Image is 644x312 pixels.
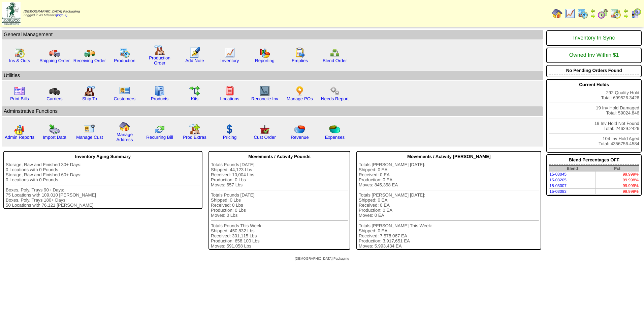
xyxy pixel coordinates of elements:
[259,124,270,135] img: cust_order.png
[323,58,347,63] a: Blend Order
[292,58,308,63] a: Empties
[84,85,95,96] img: factory2.gif
[224,47,235,58] img: line_graph.gif
[2,30,543,40] td: General Management
[565,8,575,19] img: line_graph.gif
[610,8,621,19] img: calendarinout.gif
[546,79,642,153] div: 292 Quality Hold Total: 699526.3426 19 Inv Hold Damaged Total: 59024.846 19 Inv Hold Not Found To...
[2,2,21,25] img: zoroco-logo-small.webp
[287,96,313,101] a: Manage POs
[223,135,237,140] a: Pricing
[329,85,340,96] img: workflow.png
[577,8,588,19] img: calendarprod.gif
[49,124,60,135] img: import.gif
[590,8,595,14] img: arrowleft.gif
[549,183,567,188] a: 15-03007
[220,96,239,101] a: Locations
[549,189,567,194] a: 15-03083
[631,8,641,19] img: calendarcustomer.gif
[114,96,135,101] a: Customers
[595,177,639,183] td: 99.998%
[117,132,133,142] a: Manage Address
[295,257,349,261] span: [DEMOGRAPHIC_DATA] Packaging
[154,45,165,55] img: factory.gif
[146,135,173,140] a: Recurring Bill
[49,85,60,96] img: truck3.gif
[294,47,305,58] img: workorder.gif
[114,58,135,63] a: Production
[549,80,639,89] div: Current Holds
[189,85,200,96] img: workflow.gif
[294,124,305,135] img: pie_chart.png
[549,156,639,164] div: Blend Percentages OFF
[549,172,567,177] a: 15-03045
[329,124,340,135] img: pie_chart2.png
[189,124,200,135] img: prodextras.gif
[329,47,340,58] img: network.png
[14,47,25,58] img: calendarinout.gif
[24,10,80,14] span: [DEMOGRAPHIC_DATA] Packaging
[254,135,276,140] a: Cust Order
[24,10,80,17] span: Logged in as Mfetters
[549,166,595,172] th: Blend
[119,85,130,96] img: customers.gif
[82,96,97,101] a: Ship To
[359,152,539,161] div: Movements / Activity [PERSON_NAME]
[623,14,629,19] img: arrowright.gif
[321,96,349,101] a: Needs Report
[43,135,66,140] a: Import Data
[211,152,348,161] div: Movements / Activity Pounds
[56,14,67,17] a: (logout)
[549,178,567,182] a: 15-03205
[154,124,165,135] img: reconcile.gif
[598,8,608,19] img: calendarblend.gif
[549,66,639,75] div: No Pending Orders Found
[6,162,200,208] div: Storage, Raw and Finished 30+ Days: 0 Locations with 0 Pounds Storage, Raw and Finished 60+ Days:...
[595,189,639,194] td: 99.999%
[552,8,562,19] img: home.gif
[14,85,25,96] img: invoice2.gif
[224,85,235,96] img: locations.gif
[119,121,130,132] img: home.gif
[119,47,130,58] img: calendarprod.gif
[154,85,165,96] img: cabinet.gif
[359,162,539,249] div: Totals [PERSON_NAME] [DATE]: Shipped: 0 EA Received: 0 EA Production: 0 EA Moves: 845,358 EA Tota...
[623,8,629,14] img: arrowleft.gif
[84,124,96,135] img: managecust.png
[294,85,305,96] img: po.png
[255,58,275,63] a: Reporting
[549,49,639,62] div: Owned Inv Within $1
[259,47,270,58] img: graph.gif
[6,152,200,161] div: Inventory Aging Summary
[189,47,200,58] img: orders.gif
[2,71,543,80] td: Utilities
[590,14,595,19] img: arrowright.gif
[259,85,270,96] img: line_graph2.gif
[73,58,106,63] a: Receiving Order
[251,96,278,101] a: Reconcile Inv
[9,58,30,63] a: Ins & Outs
[291,135,309,140] a: Revenue
[595,166,639,172] th: Pct
[5,135,34,140] a: Admin Reports
[46,96,62,101] a: Carriers
[211,162,348,249] div: Totals Pounds [DATE]: Shipped: 44,123 Lbs Received: 10,004 Lbs Production: 0 Lbs Moves: 657 Lbs T...
[595,183,639,189] td: 99.999%
[224,124,235,135] img: dollar.gif
[191,96,198,101] a: Kits
[76,135,103,140] a: Manage Cust
[10,96,29,101] a: Print Bills
[149,55,170,66] a: Production Order
[151,96,169,101] a: Products
[325,135,345,140] a: Expenses
[185,58,204,63] a: Add Note
[595,172,639,177] td: 99.999%
[14,124,25,135] img: graph2.png
[84,47,95,58] img: truck2.gif
[183,135,206,140] a: Prod Extras
[221,58,239,63] a: Inventory
[39,58,70,63] a: Shipping Order
[49,47,60,58] img: truck.gif
[2,106,543,116] td: Adminstrative Functions
[549,32,639,45] div: Inventory In Sync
